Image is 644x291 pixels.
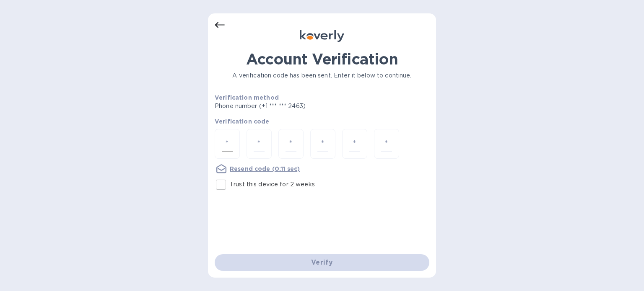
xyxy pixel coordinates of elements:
p: Trust this device for 2 weeks [230,180,315,189]
p: A verification code has been sent. Enter it below to continue. [215,71,429,80]
h1: Account Verification [215,50,429,68]
p: Verification code [215,117,429,126]
p: Phone number (+1 *** *** 2463) [215,102,370,111]
b: Verification method [215,94,279,101]
u: Resend code (0:11 sec) [230,165,300,172]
